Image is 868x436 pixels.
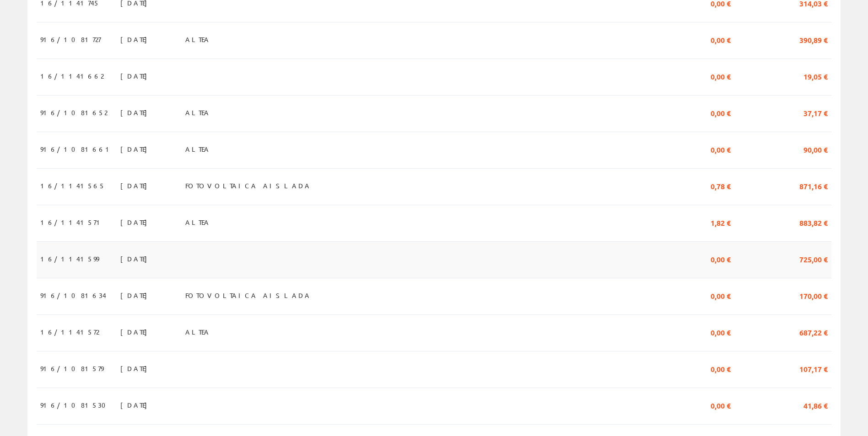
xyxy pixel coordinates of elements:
[185,105,210,120] span: ALTEA
[40,214,104,230] span: 16/1141571
[120,214,152,230] span: [DATE]
[711,361,731,376] span: 0,00 €
[40,32,101,47] span: 916/1081727
[711,214,731,230] span: 1,82 €
[40,105,107,120] span: 916/1081652
[40,251,99,266] span: 16/1141599
[711,397,731,413] span: 0,00 €
[185,324,210,340] span: ALTEA
[120,178,152,193] span: [DATE]
[803,141,828,157] span: 90,00 €
[711,32,731,47] span: 0,00 €
[185,141,210,157] span: ALTEA
[803,105,828,120] span: 37,17 €
[40,397,111,413] span: 916/1081530
[185,214,210,230] span: ALTEA
[120,105,152,120] span: [DATE]
[120,32,152,47] span: [DATE]
[185,32,210,47] span: ALTEA
[40,141,113,157] span: 916/1081661
[40,68,103,84] span: 16/1141662
[120,397,152,413] span: [DATE]
[711,287,731,303] span: 0,00 €
[711,105,731,120] span: 0,00 €
[799,251,828,266] span: 725,00 €
[40,178,105,193] span: 16/1141565
[799,324,828,340] span: 687,22 €
[711,68,731,84] span: 0,00 €
[711,141,731,157] span: 0,00 €
[40,287,106,303] span: 916/1081634
[40,361,103,376] span: 916/1081579
[799,361,828,376] span: 107,17 €
[185,287,311,303] span: FOTOVOLTAICA AISLADA
[120,287,152,303] span: [DATE]
[803,68,828,84] span: 19,05 €
[799,32,828,47] span: 390,89 €
[799,287,828,303] span: 170,00 €
[799,178,828,193] span: 871,16 €
[120,361,152,376] span: [DATE]
[799,214,828,230] span: 883,82 €
[120,251,152,266] span: [DATE]
[120,141,152,157] span: [DATE]
[40,324,99,340] span: 16/1141572
[185,178,311,193] span: FOTOVOLTAICA AISLADA
[711,178,731,193] span: 0,78 €
[120,324,152,340] span: [DATE]
[711,251,731,266] span: 0,00 €
[711,324,731,340] span: 0,00 €
[120,68,152,84] span: [DATE]
[803,397,828,413] span: 41,86 €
